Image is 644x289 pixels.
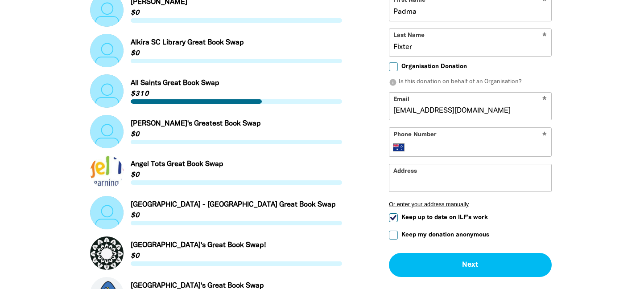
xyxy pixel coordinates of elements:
[389,201,552,208] button: Or enter your address manually
[389,78,397,86] i: info
[389,231,398,240] input: Keep my donation anonymous
[389,78,552,87] p: Is this donation on behalf of an Organisation?
[401,231,489,239] span: Keep my donation anonymous
[389,62,398,71] input: Organisation Donation
[389,214,398,223] input: Keep up to date on ILF's work
[542,132,547,140] i: Required
[401,62,467,71] span: Organisation Donation
[401,214,488,222] span: Keep up to date on ILF's work
[389,253,552,277] button: Next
